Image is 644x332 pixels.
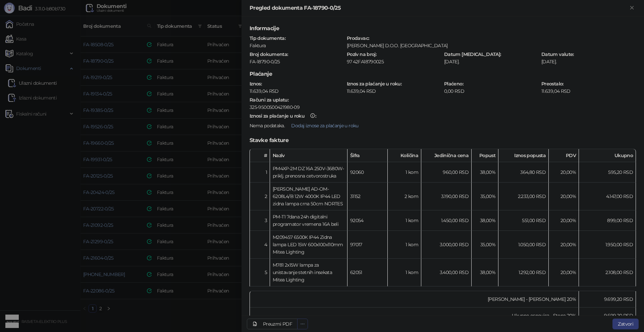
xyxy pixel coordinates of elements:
div: [DATE]. [541,59,637,65]
div: 325-9500500421980-09 [250,104,636,110]
th: Iznos popusta [498,149,549,162]
td: 35,00% [472,183,498,210]
td: 1 kom [388,162,421,183]
div: 0,00 RSD [443,88,539,94]
th: Šifra [347,149,388,162]
td: [PERSON_NAME] - [PERSON_NAME] 20% [250,291,579,308]
td: 1.950,00 RSD [579,231,636,259]
span: 20,00 % [560,169,576,175]
td: 3.000,00 RSD [421,231,472,259]
td: 35,00% [472,231,498,259]
td: 1 kom [388,210,421,231]
td: 2 kom [388,183,421,210]
div: 97 [346,59,353,65]
span: 20,00 % [560,242,576,248]
div: . [249,120,637,131]
div: 11.639,04 RSD [541,88,637,94]
td: 551,00 RSD [498,210,549,231]
div: 11.639,04 RSD [249,88,345,94]
td: 62051 [347,259,388,286]
td: 595,20 RSD [579,162,636,183]
td: 92060 [347,162,388,183]
td: 1 kom [388,259,421,286]
td: 3 [250,210,270,231]
div: [PERSON_NAME] D.O.O. [GEOGRAPHIC_DATA] [346,43,636,49]
td: 9.699,20 RSD [579,291,636,308]
span: Nema podataka [250,123,284,129]
th: Jedinična cena [421,149,472,162]
td: 2.233,00 RSD [498,183,549,210]
div: Faktura [249,43,345,49]
td: 1 kom [388,231,421,259]
td: 1.450,00 RSD [421,210,472,231]
div: 11.639,04 RSD [346,88,442,94]
td: 3.190,00 RSD [421,183,472,210]
td: Ukupno osnovica - Stopa 20% [250,308,579,324]
td: 3.400,00 RSD [421,259,472,286]
th: # [250,149,270,162]
h5: Informacije [250,24,636,32]
th: PDV [549,149,579,162]
a: Preuzmi PDF [247,319,298,329]
strong: Prodavac : [347,35,369,41]
div: 42FA18790025 [353,59,441,65]
td: 4 [250,231,270,259]
div: [DATE]. [443,59,539,65]
td: 38,00% [472,210,498,231]
div: PM-T1 7dana 24h digitalni programator vremena 16A beli [273,213,344,228]
div: PM4XP-2M DZ 16A 250V-3680W-priklj. prenosna cetvorostruka [273,165,344,180]
div: FA-18790-0/25 [249,59,345,65]
strong: Plaćeno : [444,81,463,87]
td: 38,00% [472,162,498,183]
th: Naziv [270,149,347,162]
td: 960,00 RSD [421,162,472,183]
td: 31152 [347,183,388,210]
span: 20,00 % [560,269,576,275]
strong: Poziv na broj : [347,51,376,57]
td: 2 [250,183,270,210]
strong: Datum [MEDICAL_DATA] : [444,51,501,57]
strong: Tip dokumenta : [250,35,285,41]
strong: Broj dokumenta : [250,51,288,57]
strong: Iznos za plaćanje u roku : [347,81,401,87]
div: M781 2x15W lampa za unistavanje stetnih insekata Mitea Lighting [273,261,344,283]
strong: Datum valute : [541,51,574,57]
td: 899,00 RSD [579,210,636,231]
td: 2.108,00 RSD [579,259,636,286]
span: 20,00 % [560,193,576,199]
button: Zatvori [612,319,639,329]
td: 5 [250,259,270,286]
td: 4.147,00 RSD [579,183,636,210]
th: Popust [472,149,498,162]
th: Količina [388,149,421,162]
td: 92054 [347,210,388,231]
td: 1.050,00 RSD [498,231,549,259]
div: Preuzmi PDF [263,321,292,327]
strong: : [250,113,316,119]
span: ellipsis [300,322,305,326]
div: Pregled dokumenta FA-18790-0/25 [250,4,628,12]
td: 1 [250,162,270,183]
div: [PERSON_NAME] AD-OM-6208L4/B 12W 4000K IP44 LED zidna lampa crna 50cm NORTES [273,185,344,207]
span: 20,00 % [560,217,576,223]
th: Ukupno [579,149,636,162]
td: 97017 [347,231,388,259]
h5: Stavke fakture [250,136,636,144]
strong: Računi za uplatu : [250,97,288,103]
td: 9.699,20 RSD [579,308,636,324]
button: Dodaj iznose za plaćanje u roku [286,120,364,131]
td: 1.292,00 RSD [498,259,549,286]
td: 364,80 RSD [498,162,549,183]
button: Zatvori [628,4,636,12]
strong: Preostalo : [541,81,563,87]
div: M209457 6500K IP44 Zidna lampa LED 15W 600x100x110mm Mitea Lighting [273,234,344,256]
td: 38,00% [472,259,498,286]
h5: Plaćanje [250,70,636,78]
strong: Iznos : [250,81,262,87]
div: Iznosi za plaćanje u roku [250,114,305,118]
